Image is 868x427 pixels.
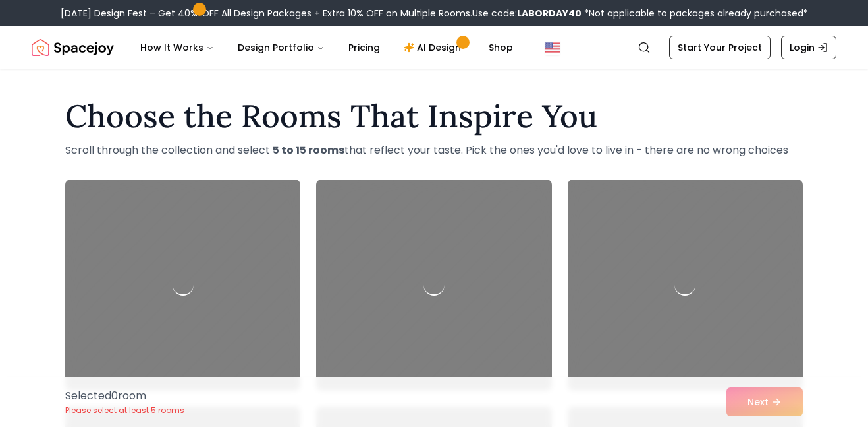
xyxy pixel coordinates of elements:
b: LABORDAY40 [517,7,582,20]
strong: 5 to 15 rooms [273,143,344,158]
img: United States [545,40,560,55]
a: Shop [478,34,524,61]
p: Scroll through the collection and select that reflect your taste. Pick the ones you'd love to liv... [65,143,803,158]
span: *Not applicable to packages already purchased* [582,7,808,20]
nav: Main [130,34,524,61]
a: Login [781,36,836,59]
nav: Global [32,26,836,69]
a: AI Design [393,34,475,61]
p: Selected 0 room [65,388,184,404]
span: Use code: [472,7,582,20]
button: Design Portfolio [227,34,335,61]
h1: Choose the Rooms That Inspire You [65,100,803,132]
button: How It Works [130,34,225,61]
a: Spacejoy [32,34,114,61]
a: Start Your Project [669,36,771,59]
p: Please select at least 5 rooms [65,405,184,416]
div: [DATE] Design Fest – Get 40% OFF All Design Packages + Extra 10% OFF on Multiple Rooms. [61,7,808,20]
img: Spacejoy Logo [32,34,114,61]
a: Pricing [338,34,391,61]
